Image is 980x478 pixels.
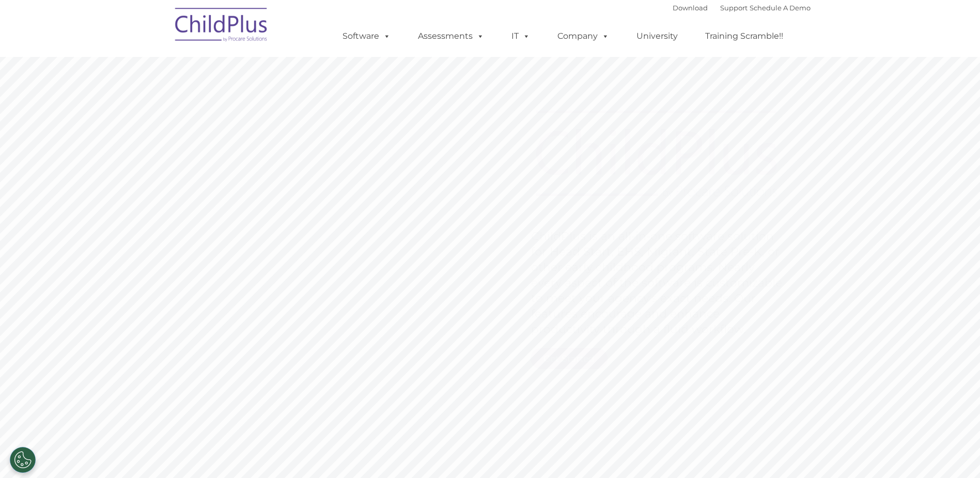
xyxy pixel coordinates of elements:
[408,26,494,47] a: Assessments
[673,4,708,12] a: Download
[626,26,688,47] a: University
[750,4,811,12] a: Schedule A Demo
[531,229,787,337] rs-layer: ChildPlus is an all-in-one software solution for Head Start, EHS, Migrant, State Pre-K, or other ...
[10,447,36,473] button: Cookies Settings
[673,4,811,12] font: |
[501,26,540,47] a: IT
[720,4,748,12] a: Support
[547,26,619,47] a: Company
[531,348,608,369] a: Get Started
[170,1,273,52] img: ChildPlus by Procare Solutions
[695,26,794,47] a: Training Scramble!!
[332,26,401,47] a: Software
